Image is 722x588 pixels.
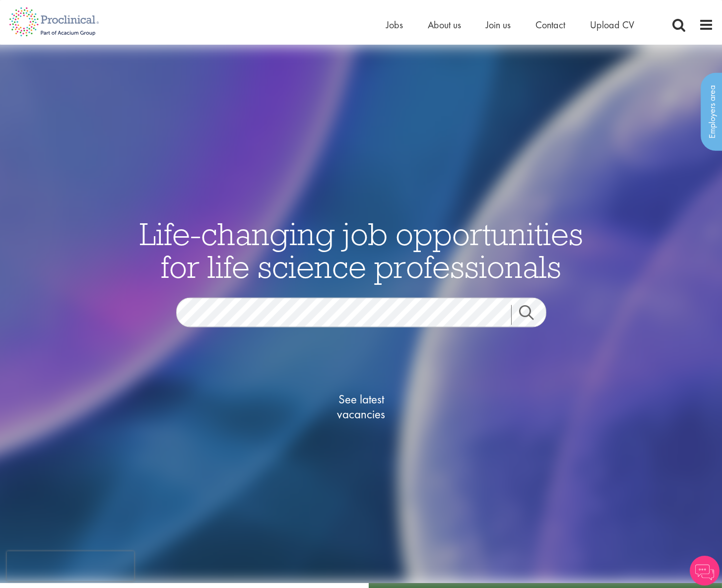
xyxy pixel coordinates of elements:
[690,556,720,586] img: Chatbot
[139,213,583,286] span: Life-changing job opportunities for life science professionals
[535,18,565,31] a: Contact
[7,551,134,581] iframe: reCAPTCHA
[386,18,403,31] a: Jobs
[486,18,511,31] a: Join us
[428,18,461,31] a: About us
[511,305,554,325] a: Job search submit button
[590,18,634,31] a: Upload CV
[312,392,411,421] span: See latest vacancies
[312,352,411,461] a: See latestvacancies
